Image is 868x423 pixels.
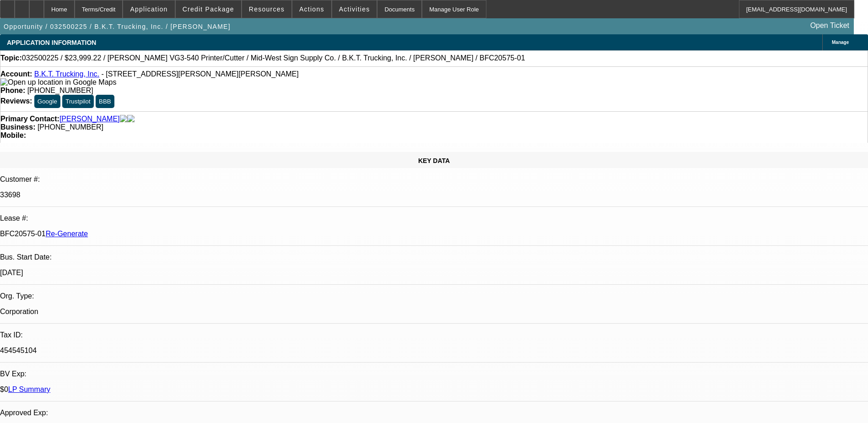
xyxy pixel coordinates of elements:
[34,95,60,108] button: Google
[332,0,377,18] button: Activities
[123,0,174,18] button: Application
[120,115,127,123] img: facebook-icon.png
[832,40,849,45] span: Manage
[130,5,167,13] span: Application
[0,78,116,87] img: Open up location in Google Maps
[62,95,93,108] button: Trustpilot
[299,5,324,13] span: Actions
[176,0,241,18] button: Credit Package
[339,5,370,13] span: Activities
[0,97,32,105] strong: Reviews:
[7,39,96,46] span: APPLICATION INFORMATION
[0,70,32,78] strong: Account:
[183,5,234,13] span: Credit Package
[0,123,35,131] strong: Business:
[8,385,50,393] a: LP Summary
[46,230,88,238] a: Re-Generate
[0,78,116,86] a: View Google Maps
[292,0,331,18] button: Actions
[418,157,450,164] span: KEY DATA
[59,115,120,123] a: [PERSON_NAME]
[34,70,99,78] a: B.K.T. Trucking, Inc.
[0,87,25,94] strong: Phone:
[96,95,114,108] button: BBB
[38,123,103,131] span: [PHONE_NUMBER]
[249,5,285,13] span: Resources
[242,0,291,18] button: Resources
[27,87,93,94] span: [PHONE_NUMBER]
[0,115,59,123] strong: Primary Contact:
[127,115,135,123] img: linkedin-icon.png
[0,131,26,139] strong: Mobile:
[0,54,22,62] strong: Topic:
[102,70,299,78] span: - [STREET_ADDRESS][PERSON_NAME][PERSON_NAME]
[4,23,231,30] span: Opportunity / 032500225 / B.K.T. Trucking, Inc. / [PERSON_NAME]
[22,54,525,62] span: 032500225 / $23,999.22 / [PERSON_NAME] VG3-540 Printer/Cutter / Mid-West Sign Supply Co. / B.K.T....
[807,18,853,33] a: Open Ticket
